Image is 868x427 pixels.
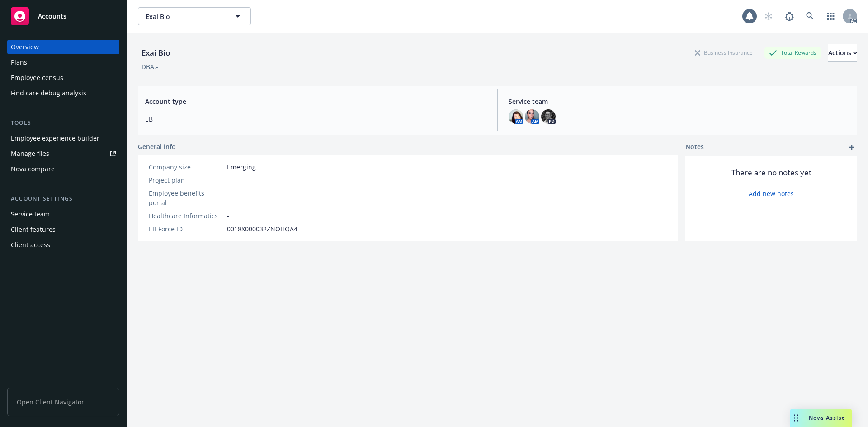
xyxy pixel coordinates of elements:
[846,142,857,153] a: add
[809,414,844,422] span: Nova Assist
[7,222,119,237] a: Client features
[749,189,794,198] a: Add new notes
[7,238,119,252] a: Client access
[227,211,229,221] span: -
[227,162,256,172] span: Emerging
[541,109,556,124] img: photo
[509,97,850,106] span: Service team
[828,44,857,62] button: Actions
[7,86,119,100] a: Find care debug analysis
[7,162,119,176] a: Nova compare
[7,40,119,54] a: Overview
[149,224,223,234] div: EB Force ID
[7,4,119,29] a: Accounts
[11,146,49,161] div: Manage files
[11,162,55,176] div: Nova compare
[11,40,39,54] div: Overview
[7,131,119,145] a: Employee experience builder
[7,207,119,221] a: Service team
[11,131,99,145] div: Employee experience builder
[38,13,66,20] span: Accounts
[801,7,819,25] a: Search
[149,211,223,221] div: Healthcare Informatics
[828,44,857,61] div: Actions
[7,146,119,161] a: Manage files
[11,70,63,85] div: Employee census
[227,193,229,203] span: -
[11,238,50,252] div: Client access
[145,114,486,124] span: EB
[690,47,757,58] div: Business Insurance
[11,207,50,221] div: Service team
[149,188,223,207] div: Employee benefits portal
[7,388,119,416] span: Open Client Navigator
[509,109,523,124] img: photo
[138,47,174,59] div: Exai Bio
[7,55,119,70] a: Plans
[227,175,229,185] span: -
[685,142,704,153] span: Notes
[822,7,840,25] a: Switch app
[146,12,224,21] span: Exai Bio
[790,409,802,427] div: Drag to move
[145,97,486,106] span: Account type
[149,175,223,185] div: Project plan
[11,55,27,70] div: Plans
[731,167,811,178] span: There are no notes yet
[759,7,778,25] a: Start snowing
[227,224,297,234] span: 0018X000032ZNOHQA4
[149,162,223,172] div: Company size
[7,70,119,85] a: Employee census
[138,7,251,25] button: Exai Bio
[11,86,86,100] div: Find care debug analysis
[142,62,158,71] div: DBA: -
[7,118,119,127] div: Tools
[11,222,56,237] div: Client features
[764,47,821,58] div: Total Rewards
[138,142,176,151] span: General info
[780,7,798,25] a: Report a Bug
[790,409,852,427] button: Nova Assist
[525,109,539,124] img: photo
[7,194,119,203] div: Account settings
